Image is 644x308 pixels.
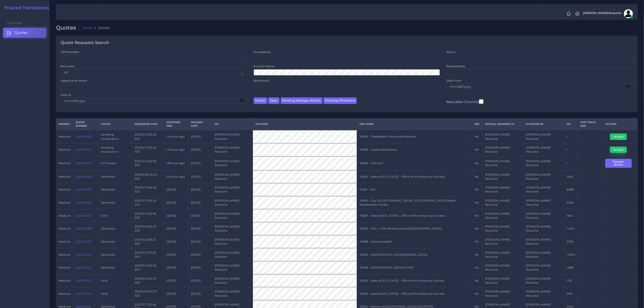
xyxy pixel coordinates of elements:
td: No [472,248,483,261]
td: [PERSON_NAME] Resuche [523,235,564,248]
td: [PERSON_NAME] Resuche [483,287,523,300]
label: Date To [61,93,71,97]
td: Delivered [99,183,132,196]
td: 74068 - Entrust Health [357,235,472,248]
td: [PERSON_NAME] Resuche [483,183,523,196]
td: [PERSON_NAME] Resuche [212,261,253,274]
a: Home [83,25,92,30]
td: 969 [564,287,578,300]
span: Quotes [15,30,28,35]
td: [PERSON_NAME] Resuche [523,209,564,222]
td: [DATE] [188,222,212,235]
td: 74091 - DiD [357,183,472,196]
a: Trusted Translations [1,5,49,11]
td: [PERSON_NAME] Resuche [483,261,523,274]
td: [PERSON_NAME] Resuche [483,196,523,209]
td: [DATE] 14:43:56 EDT [132,156,164,170]
th: Quote Number [73,118,99,130]
a: QAR124214 [76,266,92,269]
td: No [472,287,483,300]
label: QAR Number [61,50,79,54]
th: Priority [56,118,73,130]
th: Response Time [164,118,188,130]
td: [PERSON_NAME] Resuche [483,170,523,183]
td: No [472,235,483,248]
td: [PERSON_NAME] Resuche [523,274,564,287]
label: Status [446,50,455,54]
a: Accept [610,148,630,151]
td: [DATE] [164,248,188,261]
td: [DATE] 13:28:32 EDT [132,235,164,248]
td: [DATE] [188,261,212,274]
a: QAR124451 [76,148,92,151]
td: [PERSON_NAME] Resuche [212,287,253,300]
td: 74026 - State of [US_STATE] - Office of the Attorney General [357,170,472,183]
td: [PERSON_NAME] Resuche [523,248,564,261]
td: [PERSON_NAME] Resuche [523,196,564,209]
td: [PERSON_NAME] Resuche [212,209,253,222]
td: [DATE] [188,248,212,261]
td: Delivered [99,170,132,183]
td: [DATE] [164,235,188,248]
td: [PERSON_NAME] Resuche [523,130,564,143]
td: [PERSON_NAME] Resuche [523,156,564,170]
td: [PERSON_NAME] Resuche [523,287,564,300]
td: 15 hours ago [164,143,188,156]
td: [DATE] [164,222,188,235]
span: medium [58,175,71,178]
th: Accepted by [523,118,564,130]
td: [DATE] [164,261,188,274]
td: 74059 - [GEOGRAPHIC_DATA][MEDICAL_DATA] [357,248,472,261]
td: 703 [564,274,578,287]
td: Delivered [99,222,132,235]
td: [PERSON_NAME] Resuche [212,130,253,143]
span: Sections [7,21,22,25]
span: medium [58,253,71,256]
span: medium [58,148,71,151]
td: [PERSON_NAME] Resuche [483,274,523,287]
td: 74090 - City of [GEOGRAPHIC_DATA] - [GEOGRAPHIC_DATA] Water Reclamation Facility [357,196,472,209]
td: [PERSON_NAME] Resuche [212,143,253,156]
a: QAR124347 [76,214,92,217]
a: QAR124405 [76,175,92,178]
td: 1 [564,156,578,170]
td: 74098 - Acadia Healthcare [357,143,472,156]
td: 2204 [564,196,578,209]
td: [DATE] [188,143,212,156]
th: REC [472,118,483,130]
th: Delivery Date [188,118,212,130]
span: medium [58,135,71,138]
th: Status [99,118,132,130]
th: Opp Name [357,118,472,130]
td: Delivered [99,196,132,209]
td: [PERSON_NAME] Resuche [212,248,253,261]
td: [PERSON_NAME] Resuche [483,130,523,143]
label: Requested by [446,64,465,68]
td: [PERSON_NAME] Resuche [523,143,564,156]
input: Resizable Columns [479,99,484,104]
td: Delivered [99,235,132,248]
td: [PERSON_NAME] Resuche [212,170,253,183]
td: No [472,222,483,235]
td: [PERSON_NAME] Resuche [483,235,523,248]
td: 14912 [564,222,578,235]
th: Requested Date [132,118,164,130]
td: 74066 - TranzAct [357,156,472,170]
td: [DATE] [188,274,212,287]
td: Sold [99,287,132,300]
span: [PERSON_NAME] Resuche [583,12,621,15]
button: Accept [610,133,627,140]
td: [DATE] 17:27:39 EDT [132,248,164,261]
td: [PERSON_NAME] Resuche [523,170,564,183]
td: 1 [564,130,578,143]
td: 74052 - State of [US_STATE] - Office of the Attorney General [357,287,472,300]
td: [DATE] 12:24:45 EDT [132,274,164,287]
td: [DATE] [188,183,212,196]
td: 23 hours ago [164,170,188,183]
a: Prepare Quote [605,161,635,165]
span: medium [58,227,71,230]
td: No [472,130,483,143]
span: medium [58,266,71,269]
td: No [472,183,483,196]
